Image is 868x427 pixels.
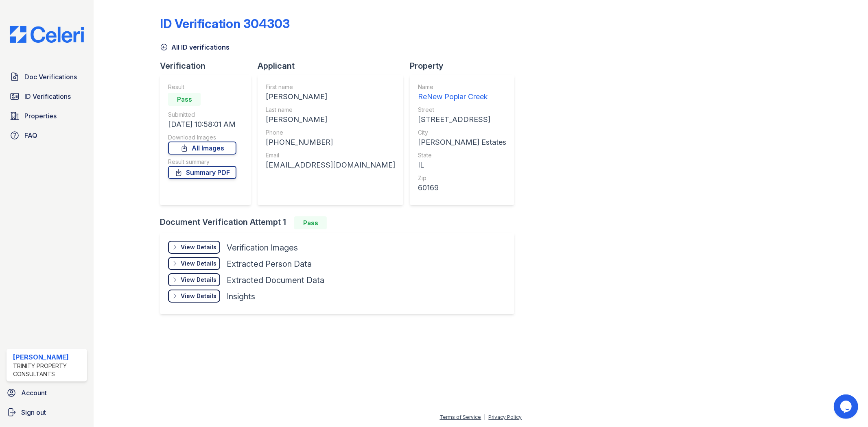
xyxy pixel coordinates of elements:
[181,259,216,268] div: View Details
[227,242,298,253] div: Verification Images
[181,292,216,300] div: View Details
[266,83,395,91] div: First name
[168,111,236,119] div: Submitted
[489,414,522,420] a: Privacy Policy
[168,158,236,166] div: Result summary
[160,16,290,31] div: ID Verification 304303
[410,60,521,72] div: Property
[168,166,236,179] a: Summary PDF
[24,131,37,140] span: FAQ
[266,114,395,125] div: [PERSON_NAME]
[418,182,506,194] div: 60169
[24,72,77,82] span: Doc Verifications
[294,216,327,229] div: Pass
[21,407,46,417] span: Sign out
[440,414,481,420] a: Terms of Service
[266,137,395,148] div: [PHONE_NUMBER]
[266,129,395,137] div: Phone
[418,83,506,91] div: Name
[418,91,506,102] div: ReNew Poplar Creek
[227,291,255,302] div: Insights
[24,91,71,101] span: ID Verifications
[418,137,506,148] div: [PERSON_NAME] Estates
[3,404,90,420] a: Sign out
[266,159,395,171] div: [EMAIL_ADDRESS][DOMAIN_NAME]
[168,142,236,155] a: All Images
[418,159,506,171] div: IL
[181,276,216,284] div: View Details
[24,111,57,121] span: Properties
[266,91,395,102] div: [PERSON_NAME]
[7,69,87,85] a: Doc Verifications
[168,119,236,130] div: [DATE] 10:58:01 AM
[168,83,236,91] div: Result
[13,352,84,362] div: [PERSON_NAME]
[418,174,506,182] div: Zip
[13,362,84,378] div: Trinity Property Consultants
[168,93,201,106] div: Pass
[266,106,395,114] div: Last name
[3,385,90,401] a: Account
[834,394,860,419] iframe: chat widget
[227,274,324,286] div: Extracted Document Data
[160,42,230,52] a: All ID verifications
[3,26,90,43] img: CE_Logo_Blue-a8612792a0a2168367f1c8372b55b34899dd931a85d93a1a3d3e32e68fde9ad4.png
[7,108,87,124] a: Properties
[258,60,410,72] div: Applicant
[227,258,312,270] div: Extracted Person Data
[266,151,395,159] div: Email
[160,216,521,229] div: Document Verification Attempt 1
[418,114,506,125] div: [STREET_ADDRESS]
[7,127,87,144] a: FAQ
[7,88,87,105] a: ID Verifications
[418,83,506,102] a: Name ReNew Poplar Creek
[484,414,486,420] div: |
[21,388,47,398] span: Account
[418,129,506,137] div: City
[168,133,236,142] div: Download Images
[418,151,506,159] div: State
[418,106,506,114] div: Street
[181,243,216,251] div: View Details
[160,60,258,72] div: Verification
